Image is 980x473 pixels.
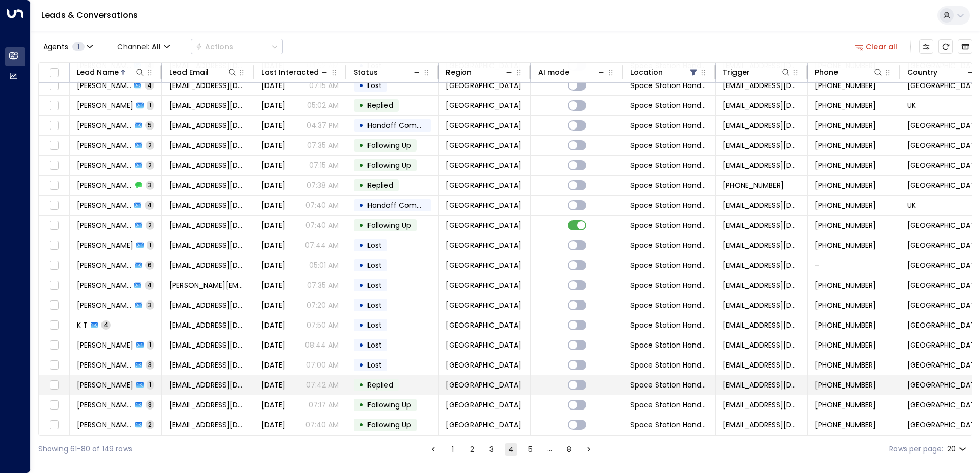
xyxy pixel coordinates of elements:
span: Keziah Featherstone [77,380,133,390]
span: Birmingham [446,100,521,111]
nav: pagination navigation [426,443,596,456]
div: • [359,137,364,154]
span: jjtt074@gmail.com [169,320,247,330]
button: Go to page 3 [485,443,498,456]
span: Jay Andrews [77,220,132,230]
span: judith.brown457@yahoo.co.uk [169,280,247,290]
span: Jul 28, 2025 [261,340,285,350]
div: Showing 61-80 of 149 rows [38,444,132,455]
span: Agents [43,43,68,50]
span: leads@space-station.co.uk [723,220,800,230]
p: 05:02 AM [307,100,339,111]
span: Aug 23, 2025 [261,100,285,111]
div: • [359,356,364,374]
span: Space Station Handsworth [630,240,708,250]
button: Customize [919,39,933,54]
span: Aug 24, 2025 [261,240,285,250]
span: Lost [367,300,382,310]
span: Toggle select row [48,259,60,272]
span: Following Up [367,160,411,170]
span: 3 [146,300,154,309]
span: Birmingham [446,340,521,350]
button: Agents1 [38,39,96,54]
span: Birmingham [446,240,521,250]
span: Jake Dovey [77,120,132,131]
div: Region [446,66,472,78]
span: khalidwakilzai254@icloud.com [169,400,247,410]
p: 07:00 AM [306,360,339,370]
div: Phone [815,66,883,78]
span: +447951179568 [815,140,876,150]
span: Toggle select row [48,99,60,112]
div: Phone [815,66,838,78]
span: Space Station Handsworth [630,420,708,430]
span: Lost [367,240,382,250]
span: Space Station Handsworth [630,400,708,410]
span: Lost [367,320,382,330]
span: +447988159252 [815,240,876,250]
span: Judith Brown [77,280,131,290]
span: 2 [146,420,154,429]
span: Birmingham [446,320,521,330]
span: jadenew24@outlook.com [169,100,247,111]
span: leads@space-station.co.uk [723,300,800,310]
span: Space Station Handsworth [630,80,708,91]
span: fasimev@gmail.com [169,300,247,310]
span: Aug 05, 2025 [261,180,285,190]
span: 2 [146,161,154,169]
span: Lost [367,340,382,350]
span: 1 [147,241,154,249]
span: +447931541091 [815,280,876,290]
p: 07:35 AM [307,280,339,290]
span: Following Up [367,140,411,150]
span: keshi.kt@gmail.com [169,360,247,370]
span: +447915191576 [815,420,876,430]
span: Space Station Handsworth [630,300,708,310]
p: 07:50 AM [307,320,339,330]
span: Toggle select row [48,119,60,132]
span: leads@space-station.co.uk [723,280,800,290]
span: All [152,42,161,51]
label: Rows per page: [889,444,943,455]
span: Aug 05, 2025 [261,280,285,290]
span: Toggle select row [48,319,60,332]
span: Toggle select row [48,359,60,372]
span: Toggle select row [48,279,60,292]
span: Jade Majid [77,100,133,111]
span: Toggle select row [48,419,60,432]
button: Go to page 2 [466,443,478,456]
span: Birmingham [446,420,521,430]
div: • [359,416,364,434]
span: Space Station Handsworth [630,360,708,370]
span: Aug 07, 2025 [261,360,285,370]
span: Birmingham [446,300,521,310]
span: 5 [145,121,154,130]
div: Trigger [723,66,750,78]
button: Clear all [851,39,902,54]
div: … [544,443,556,456]
button: Go to page 8 [563,443,576,456]
span: Lost [367,260,382,270]
span: Birmingham [446,380,521,390]
span: Refresh [938,39,953,54]
span: +447812333380 [815,160,876,170]
span: leads@space-station.co.uk [723,320,800,330]
span: Replied [367,180,393,190]
span: Aug 04, 2025 [261,160,285,170]
td: - [808,255,900,275]
div: Status [354,66,422,78]
span: Birmingham [446,400,521,410]
div: AI mode [538,66,569,78]
span: Julian Pratt [77,300,132,310]
button: Actions [191,39,283,54]
p: 07:15 AM [309,160,339,170]
span: Birmingham [446,360,521,370]
p: 07:17 AM [309,400,339,410]
div: • [359,197,364,214]
span: 1 [72,42,85,51]
span: Toggle select row [48,219,60,232]
span: Toggle select row [48,159,60,172]
span: Birmingham [446,200,521,210]
span: 1 [147,340,154,349]
span: clearer.patois-8b@icloud.com [169,220,247,230]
